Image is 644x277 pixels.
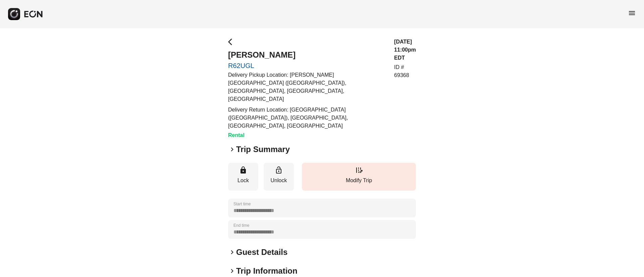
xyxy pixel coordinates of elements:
[236,247,287,258] h2: Guest Details
[236,144,290,155] h2: Trip Summary
[228,62,386,70] a: R62UGL
[394,38,416,62] h3: [DATE] 11:00pm EDT
[267,177,290,185] p: Unlock
[228,145,236,153] span: keyboard_arrow_right
[239,166,247,174] span: lock
[228,71,386,103] p: Delivery Pickup Location: [PERSON_NAME][GEOGRAPHIC_DATA] ([GEOGRAPHIC_DATA]), [GEOGRAPHIC_DATA], ...
[228,38,236,46] span: arrow_back_ios
[228,248,236,256] span: keyboard_arrow_right
[228,267,236,275] span: keyboard_arrow_right
[231,177,255,185] p: Lock
[228,163,258,191] button: Lock
[394,63,416,79] p: ID # 69368
[305,177,413,185] p: Modify Trip
[264,163,294,191] button: Unlock
[628,9,636,17] span: menu
[355,166,363,174] span: edit_road
[228,106,386,130] p: Delivery Return Location: [GEOGRAPHIC_DATA] ([GEOGRAPHIC_DATA]), [GEOGRAPHIC_DATA], [GEOGRAPHIC_D...
[236,266,298,276] h2: Trip Information
[228,50,386,60] h2: [PERSON_NAME]
[228,131,386,139] h3: Rental
[275,166,283,174] span: lock_open
[302,163,416,191] button: Modify Trip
